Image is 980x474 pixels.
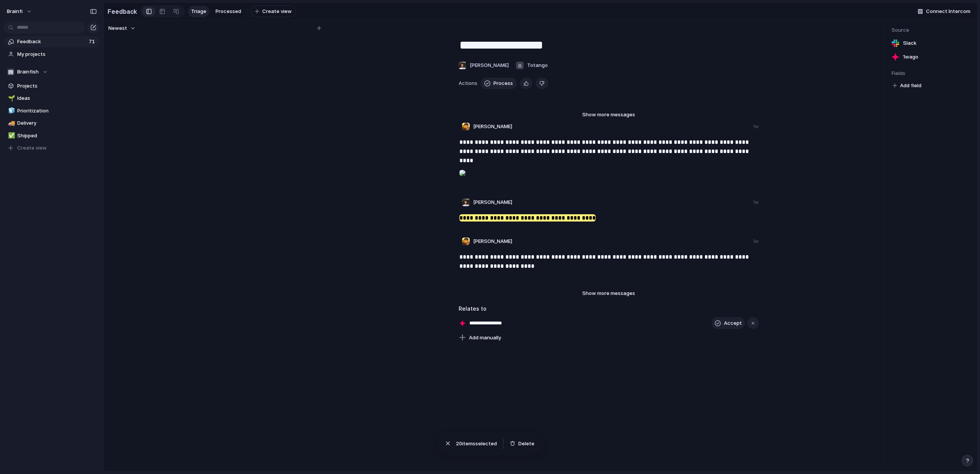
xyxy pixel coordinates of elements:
[8,94,13,103] div: 🌱
[17,132,97,140] span: Shipped
[456,440,462,446] span: 20
[7,8,23,15] span: brainfi
[900,82,921,90] span: Add field
[108,7,137,16] h2: Feedback
[514,59,550,72] button: Totango
[7,107,15,115] button: 🧊
[4,80,100,92] a: Projects
[7,132,15,140] button: ✅
[892,81,923,91] button: Add field
[724,319,742,327] span: Accept
[582,111,635,119] span: Show more messages
[4,130,100,142] a: ✅Shipped
[17,82,97,90] span: Projects
[191,8,206,15] span: Triage
[251,5,296,18] button: Create view
[469,334,501,342] span: Add manually
[107,23,137,33] button: Newest
[4,105,100,117] a: 🧊Prioritization
[480,78,517,89] button: Process
[108,24,127,32] span: Newest
[563,110,655,120] button: Show more messages
[188,6,209,17] a: Triage
[459,80,477,87] span: Actions
[892,26,971,34] span: Source
[7,119,15,127] button: 🚚
[3,5,36,18] button: brainfi
[753,238,759,245] div: 1w
[17,50,97,58] span: My projects
[903,39,916,47] span: Slack
[8,131,13,140] div: ✅
[17,107,97,115] span: Prioritization
[17,144,47,152] span: Create view
[456,59,511,72] button: [PERSON_NAME]
[456,440,497,448] span: item s selected
[7,94,15,102] button: 🌱
[8,119,13,128] div: 🚚
[456,332,504,343] button: Add manually
[4,142,100,154] button: Create view
[563,288,655,298] button: Show more messages
[507,438,537,449] button: Delete
[212,6,244,17] a: Processed
[8,106,13,115] div: 🧊
[4,93,100,104] a: 🌱Ideas
[926,8,970,15] span: Connect Intercom
[17,94,97,102] span: Ideas
[4,36,100,47] a: Feedback71
[493,80,513,87] span: Process
[17,38,87,46] span: Feedback
[712,317,745,329] button: Accept
[536,78,548,89] button: Delete
[17,68,39,76] span: Brainfish
[4,66,100,78] button: 🏢Brainfish
[459,305,759,313] h3: Relates to
[903,53,918,61] span: 1w ago
[473,123,512,130] span: [PERSON_NAME]
[915,6,973,17] button: Connect Intercom
[7,68,15,76] div: 🏢
[582,290,635,297] span: Show more messages
[17,119,97,127] span: Delivery
[4,49,100,60] a: My projects
[527,62,548,69] span: Totango
[892,70,971,77] span: Fields
[473,238,512,245] span: [PERSON_NAME]
[4,117,100,129] a: 🚚Delivery
[262,8,292,15] span: Create view
[753,123,759,130] div: 1w
[753,199,759,206] div: 1w
[470,62,509,69] span: [PERSON_NAME]
[518,440,534,448] span: Delete
[892,38,971,49] a: Slack
[89,38,96,46] span: 71
[216,8,241,15] span: Processed
[473,199,512,206] span: [PERSON_NAME]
